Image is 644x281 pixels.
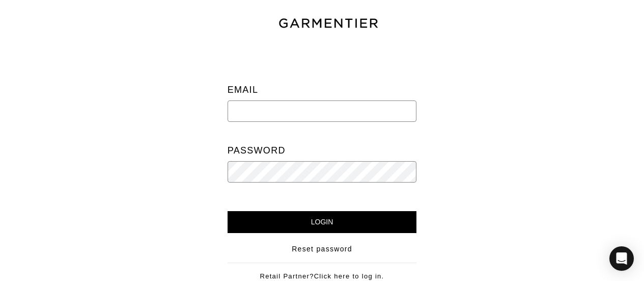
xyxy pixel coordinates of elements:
a: Reset password [292,244,352,254]
input: Login [228,211,417,233]
label: Email [228,80,259,100]
a: Click here to log in. [314,272,384,280]
div: Open Intercom Messenger [609,246,634,271]
img: garmentier-text-8466448e28d500cc52b900a8b1ac6a0b4c9bd52e9933ba870cc531a186b44329.png [277,17,379,30]
label: Password [228,140,286,161]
